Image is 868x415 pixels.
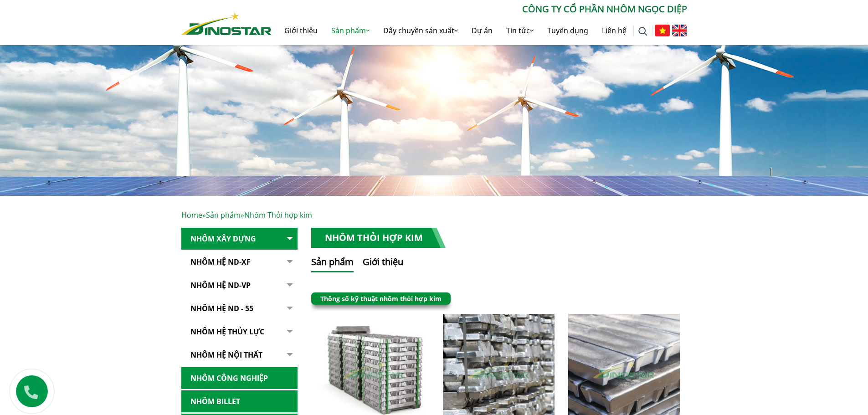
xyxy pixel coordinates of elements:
a: Nhôm Công nghiệp [181,367,298,389]
a: Tuyển dụng [540,16,595,45]
a: Sản phẩm [324,16,376,45]
a: Nhôm hệ nội thất [181,344,298,366]
a: Dự án [465,16,499,45]
a: NHÔM HỆ ND - 55 [181,297,298,320]
img: English [672,25,687,36]
a: Giới thiệu [277,16,324,45]
span: » » [181,210,312,220]
p: CÔNG TY CỔ PHẦN NHÔM NGỌC DIỆP [272,2,687,16]
button: Sản phẩm [311,255,354,272]
a: Dây chuyền sản xuất [376,16,465,45]
img: Nhôm Dinostar [181,12,272,35]
a: Home [181,210,202,220]
img: Tiếng Việt [655,25,670,36]
img: search [638,27,647,36]
a: Sản phẩm [206,210,241,220]
a: Thông số kỹ thuật nhôm thỏi hợp kim [320,294,442,303]
button: Giới thiệu [363,255,403,272]
h1: Nhôm Thỏi hợp kim [311,228,446,248]
a: Nhôm Hệ ND-XF [181,251,298,273]
a: Nhôm Hệ ND-VP [181,274,298,297]
a: Liên hệ [595,16,633,45]
a: Tin tức [499,16,540,45]
a: Nhôm hệ thủy lực [181,321,298,343]
span: Nhôm Thỏi hợp kim [244,210,312,220]
a: Nhôm Billet [181,390,298,413]
a: Nhôm Xây dựng [181,228,298,250]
